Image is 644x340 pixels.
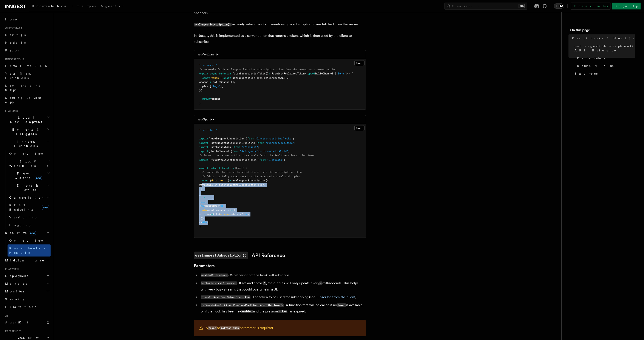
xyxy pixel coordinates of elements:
[9,247,47,254] span: React hooks / Next.js
[220,179,228,182] span: error
[3,231,36,235] span: Realtime
[284,158,285,161] span: ;
[211,179,217,182] span: data
[3,139,46,148] span: Inngest Functions
[231,80,234,83] span: ()
[210,80,211,83] span: :
[288,150,290,153] span: ;
[199,167,208,170] span: export
[293,137,294,140] span: ;
[199,85,208,88] span: topics
[336,72,345,75] span: "logs"
[3,39,51,46] a: Node.js
[207,213,211,216] span: key
[288,76,290,79] span: {
[194,23,232,26] code: useInngestSubscription()
[229,179,231,182] span: =
[255,137,293,140] span: "@inngest/realtime/hooks"
[263,76,264,79] span: (
[3,258,44,263] span: Middleware
[8,221,51,229] a: Logging
[232,76,263,79] span: getSubscriptionToken
[42,205,49,210] span: new
[8,195,45,200] span: Cancellation
[223,204,225,207] span: >
[210,72,217,75] span: async
[201,303,284,307] code: refreshToken?: () => Promise<Realtime.Subscribe.Token>
[3,295,51,303] a: Security
[199,229,201,232] span: }
[333,72,335,75] span: ,
[199,209,201,212] span: {
[8,159,48,168] span: Steps & Workflows
[201,274,228,277] code: enabled?: boolean
[199,72,208,75] span: export
[3,126,51,138] button: Events & Triggers
[243,141,258,144] span: Realtime }
[199,294,366,300] li: - The token to be used for subscribing (see ).
[9,152,54,155] span: Overview
[199,129,217,132] span: "use client"
[572,36,634,40] span: React hooks / Next.js
[210,85,211,88] span: [
[210,167,220,170] span: default
[202,76,210,79] span: const
[337,303,346,307] code: token
[3,138,51,150] button: Inngest Functions
[3,303,51,311] a: Limitations
[231,213,243,216] span: .data}</
[228,179,229,182] span: }
[35,176,42,180] span: new
[208,137,247,140] span: { useInngestSubscription }
[306,72,315,75] span: typeof
[208,158,259,161] span: { fetchRealtimeSubscriptionToken }
[3,229,51,237] button: Realtimenew
[199,280,366,292] li: - If set and above , the outputs will only update every milliseconds. This helps with very busy s...
[9,216,38,219] span: Versioning
[335,72,336,75] span: [
[3,27,22,30] span: Quick start
[208,85,210,88] span: :
[199,183,217,186] span: refreshToken
[5,33,26,37] span: Next.js
[3,318,51,326] a: AgentKit
[575,71,598,76] span: Examples
[296,72,297,75] span: .
[199,221,202,224] span: </
[3,150,51,229] div: Inngest Functions
[232,179,266,182] span: useInngestSubscription
[220,76,222,79] span: =
[8,150,51,158] a: Overview
[211,76,219,79] span: token
[3,287,51,295] button: Monitor
[571,3,610,9] a: Contact sales
[194,21,366,28] p: securely subscribes to channels using a subscription token fetched from the server.
[3,281,28,286] span: Manage
[575,44,635,53] span: useInngestSubscription() API Reference
[8,170,51,182] button: Flow Controlnew
[241,145,258,148] span: "@/inngest"
[235,167,241,170] span: Home
[220,326,240,330] code: refreshToken
[201,213,205,216] span: div
[194,263,215,269] a: Parameters
[8,182,51,194] button: Errors & Retries
[284,72,296,75] span: Realtime
[211,196,213,199] span: (
[202,175,302,178] span: // `data` is fully typed based on the selected channel and topics!
[217,179,219,182] span: ,
[3,58,24,61] span: Inngest tour
[205,200,207,203] span: >
[345,72,353,75] span: ]>> {
[264,183,266,186] span: ,
[243,213,247,216] span: div
[222,167,234,170] span: function
[241,167,247,170] span: () {
[3,274,28,278] span: Deployment
[199,204,201,207] span: <
[217,183,219,186] span: :
[3,272,51,280] button: Deployment
[9,239,54,242] span: Overview
[264,76,284,79] span: getInngestApp
[213,213,220,216] span: {i}>{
